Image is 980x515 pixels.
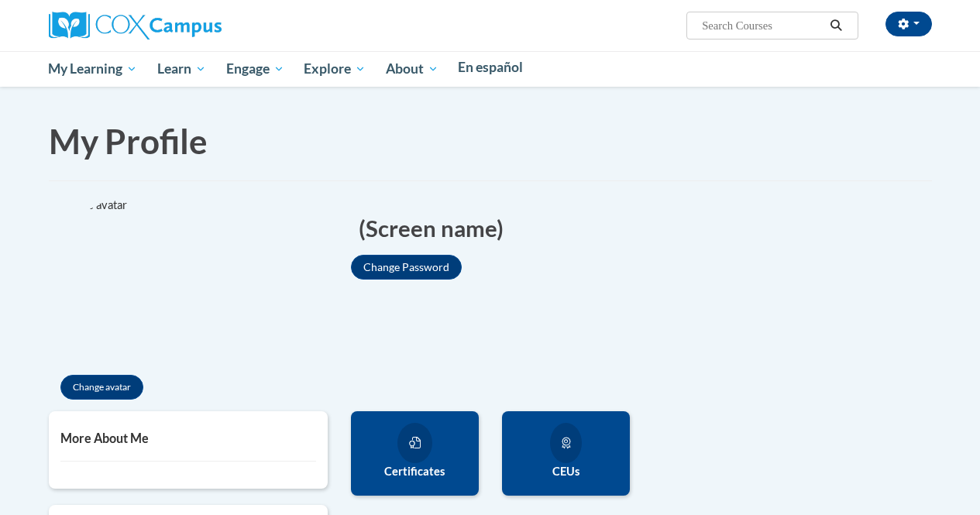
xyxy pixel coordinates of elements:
a: Engage [216,51,294,87]
div: Click to change the profile picture [49,197,219,367]
a: About [376,51,449,87]
span: En español [458,59,523,75]
h5: More About Me [60,431,316,445]
button: Search [824,16,848,35]
a: Learn [147,51,216,87]
img: Cox Campus [49,12,222,39]
span: (Screen name) [359,212,504,244]
button: Account Settings [885,12,932,36]
label: Certificates [363,463,467,480]
img: profile avatar [49,197,219,367]
button: Change Password [351,255,462,280]
span: Explore [304,60,366,78]
a: Cox Campus [49,18,222,31]
a: My Learning [39,51,148,87]
label: CEUs [514,463,618,480]
span: Learn [157,60,206,78]
span: My Profile [49,121,208,161]
a: En español [449,51,534,84]
button: Change avatar [60,375,143,400]
input: Search Courses [700,16,824,35]
a: Explore [294,51,376,87]
i:  [829,20,843,32]
span: Engage [226,60,284,78]
span: About [386,60,438,78]
div: Main menu [37,51,944,87]
span: My Learning [48,60,137,78]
